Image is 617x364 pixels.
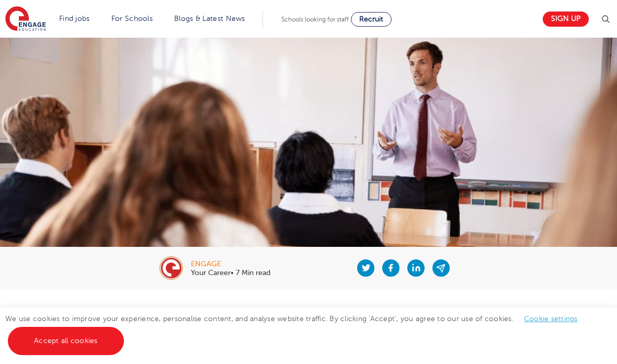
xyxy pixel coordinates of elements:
a: For Schools [111,15,153,22]
a: Recruit [351,12,392,27]
span: Schools looking for staff [281,16,349,23]
div: engage [191,260,270,268]
a: Blogs & Latest News [174,15,245,22]
img: Engage Education [5,6,46,32]
span: We use cookies to improve your experience, personalise content, and analyse website traffic. By c... [5,315,588,345]
span: Recruit [359,15,383,23]
a: Sign up [543,12,589,27]
a: Find jobs [59,15,90,22]
p: Your Career• 7 Min read [191,269,270,277]
a: Cookie settings [524,315,578,323]
a: Accept all cookies [8,327,124,355]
